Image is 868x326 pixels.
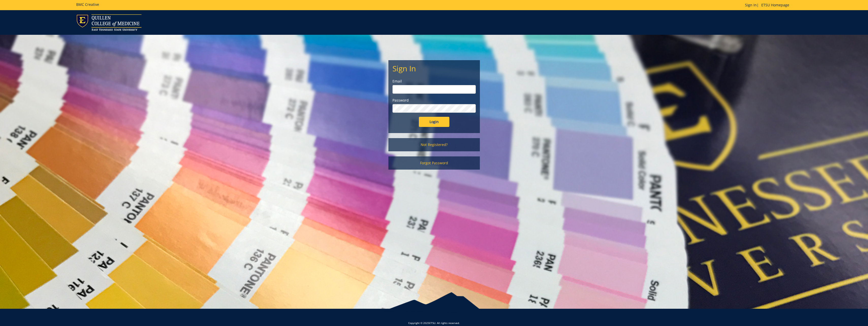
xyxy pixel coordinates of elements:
input: Login [419,117,449,127]
label: Email [392,79,476,84]
a: ETSU Homepage [759,3,792,7]
h5: BMC Creative [76,3,99,6]
a: Not Registered? [388,138,480,151]
label: Password [392,98,476,103]
a: Sign In [745,3,757,7]
a: Forgot Password [388,156,480,170]
h2: Sign In [392,64,476,73]
a: ETSU [429,321,435,325]
img: ETSU logo [76,14,141,31]
p: | [745,3,792,8]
